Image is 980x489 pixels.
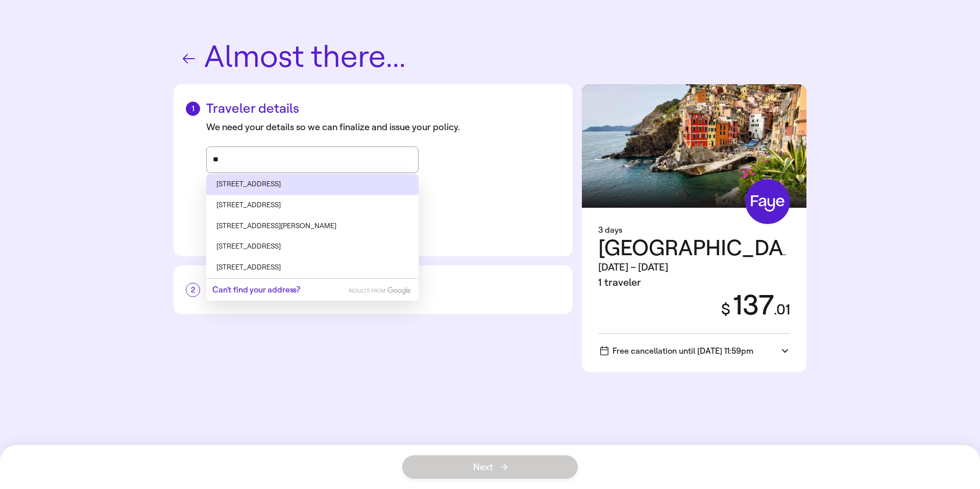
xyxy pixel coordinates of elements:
li: [STREET_ADDRESS][PERSON_NAME] [206,216,419,237]
input: Street address, city, state [213,152,412,167]
div: We need your details so we can finalize and issue your policy. [206,120,560,134]
h1: Almost there... [174,41,806,74]
div: 3 days [598,224,790,236]
span: . 01 [774,301,790,318]
li: [STREET_ADDRESS] [206,195,419,216]
button: Next [402,455,578,479]
div: 1 traveler [598,275,790,290]
span: Free cancellation until [DATE] 11:59pm [600,346,753,356]
h2: Traveler details [186,101,560,116]
span: $ [721,300,730,319]
div: 137 [709,290,790,321]
span: Next [473,462,507,472]
span: [GEOGRAPHIC_DATA] [598,235,813,261]
h2: Payment details [186,282,560,298]
li: [STREET_ADDRESS] [206,236,419,257]
button: Can't find your address? [212,285,300,295]
div: [DATE] – [DATE] [598,260,790,275]
li: [STREET_ADDRESS] [206,174,419,195]
li: [STREET_ADDRESS] [206,257,419,279]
